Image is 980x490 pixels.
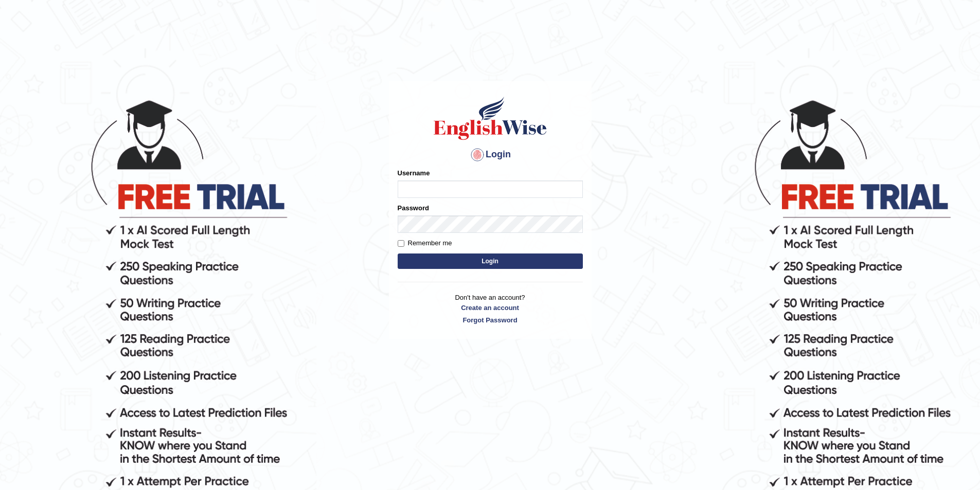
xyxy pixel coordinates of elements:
[398,238,452,248] label: Remember me
[398,303,583,313] a: Create an account
[398,240,404,247] input: Remember me
[398,315,583,325] a: Forgot Password
[432,95,549,141] img: Logo of English Wise sign in for intelligent practice with AI
[398,253,583,269] button: Login
[398,203,429,213] label: Password
[398,293,583,324] p: Don't have an account?
[398,168,430,178] label: Username
[398,147,583,163] h4: Login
